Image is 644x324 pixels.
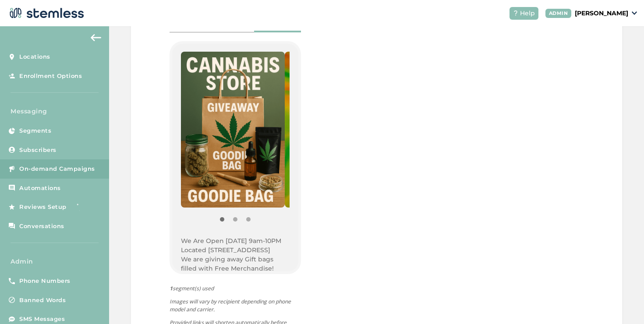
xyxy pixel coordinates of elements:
[216,213,229,226] button: Item 0
[73,198,91,216] img: glitter-stars-b7820f95.gif
[19,222,64,231] span: Conversations
[19,277,71,285] span: Phone Numbers
[575,9,628,18] p: [PERSON_NAME]
[181,255,290,273] p: We are giving away Gift bags filled with Free Merchandise!
[170,285,173,292] strong: 1
[19,315,65,324] span: SMS Messages
[242,213,255,226] button: Item 2
[19,127,51,135] span: Segments
[170,298,301,313] p: Images will vary by recipient depending on phone model and carrier.
[19,203,67,211] span: Reviews Setup
[181,52,285,208] img: 1KBK3BoBepNOtXy6cjVvbJVPsFFoJdxr0RaGKVGf.png
[285,52,389,208] img: pm2aIpV0eVboY2Wtp1cG3fqgu22cBG3j8dT9RSsN.png
[632,11,637,15] img: icon_down-arrow-small-66adaf34.svg
[19,146,57,155] span: Subscribers
[7,4,84,22] img: logo-dark-0685b13c.svg
[19,165,95,173] span: On-demand Campaigns
[513,11,518,16] img: icon-help-white-03924b79.svg
[19,184,61,193] span: Automations
[600,282,644,324] iframe: Chat Widget
[19,53,50,61] span: Locations
[520,9,535,18] span: Help
[170,285,301,292] span: segment(s) used
[91,34,101,41] img: icon-arrow-back-accent-c549486e.svg
[19,296,66,305] span: Banned Words
[229,213,242,226] button: Item 1
[545,9,572,18] div: ADMIN
[19,72,82,81] span: Enrollment Options
[181,246,290,255] p: Located [STREET_ADDRESS]
[181,236,290,246] p: We Are Open [DATE] 9am-10PM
